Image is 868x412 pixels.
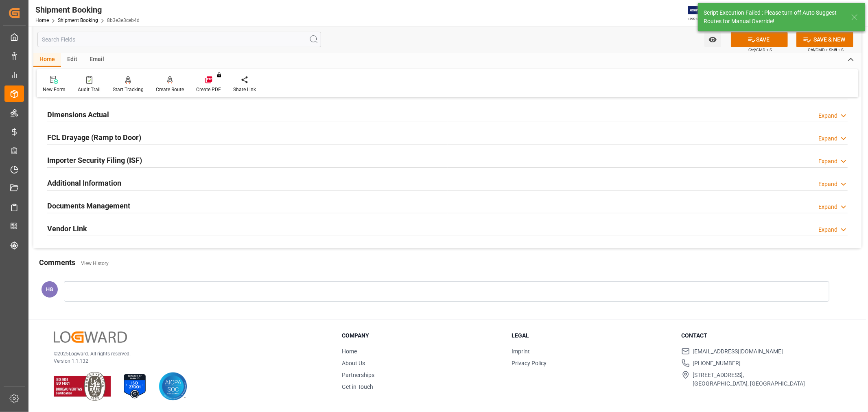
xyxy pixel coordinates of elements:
[233,86,256,93] div: Share Link
[156,86,184,93] div: Create Route
[120,372,149,401] img: ISO 27001 Certification
[818,112,837,120] div: Expand
[796,32,853,47] button: SAVE & NEW
[58,18,98,23] a: Shipment Booking
[342,348,357,355] a: Home
[37,32,321,47] input: Search Fields
[35,4,140,16] div: Shipment Booking
[342,384,373,390] a: Get in Touch
[704,32,721,47] button: open menu
[342,372,374,378] a: Partnerships
[54,350,321,357] p: © 2025 Logward. All rights reserved.
[693,371,805,388] span: [STREET_ADDRESS], [GEOGRAPHIC_DATA], [GEOGRAPHIC_DATA]
[693,359,741,368] span: [PHONE_NUMBER]
[47,132,141,143] h2: FCL Drayage (Ramp to Door)
[512,360,547,366] a: Privacy Policy
[731,32,788,47] button: SAVE
[512,331,671,340] h3: Legal
[43,86,66,93] div: New Form
[342,360,365,366] a: About Us
[704,9,844,26] div: Script Execution Failed : Please turn off Auto Suggest Routes for Manual Override!
[39,257,75,268] h2: Comments
[54,331,127,343] img: Logward Logo
[81,261,109,266] a: View History
[808,47,844,53] span: Ctrl/CMD + Shift + S
[35,18,49,23] a: Home
[54,372,111,401] img: ISO 9001 & ISO 14001 Certification
[54,357,321,365] p: Version 1.1.132
[46,286,53,292] span: HG
[818,203,837,211] div: Expand
[512,348,530,355] a: Imprint
[83,53,110,67] div: Email
[818,226,837,234] div: Expand
[818,157,837,166] div: Expand
[61,53,83,67] div: Edit
[47,109,109,120] h2: Dimensions Actual
[342,331,501,340] h3: Company
[818,180,837,188] div: Expand
[47,178,121,188] h2: Additional Information
[47,223,87,234] h2: Vendor Link
[748,47,772,53] span: Ctrl/CMD + S
[682,331,841,340] h3: Contact
[113,86,144,93] div: Start Tracking
[688,6,716,20] img: Exertis%20JAM%20-%20Email%20Logo.jpg_1722504956.jpg
[47,200,130,211] h2: Documents Management
[33,53,61,67] div: Home
[47,155,142,166] h2: Importer Security Filing (ISF)
[818,134,837,143] div: Expand
[693,347,783,356] span: [EMAIL_ADDRESS][DOMAIN_NAME]
[78,86,101,93] div: Audit Trail
[159,372,187,401] img: AICPA SOC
